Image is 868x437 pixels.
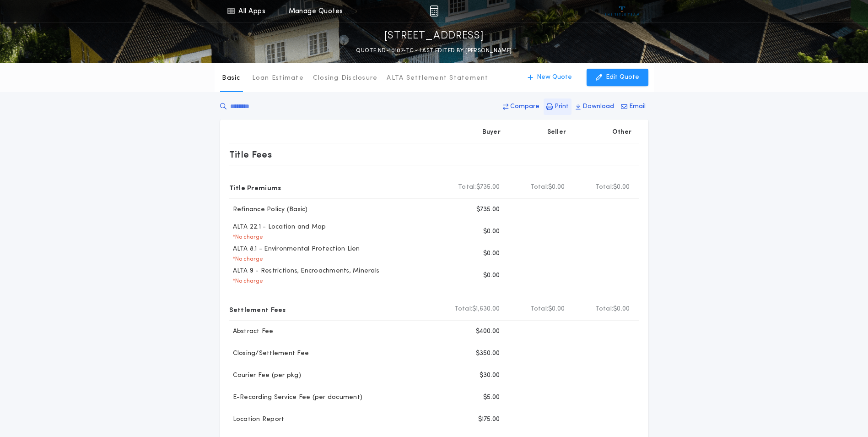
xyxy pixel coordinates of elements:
[229,147,272,162] p: Title Fees
[476,327,500,336] p: $400.00
[384,29,484,44] p: [STREET_ADDRESS]
[229,371,301,380] p: Courier Fee (per pkg)
[530,305,549,314] b: Total:
[229,245,360,254] p: ALTA 8.1 - Environmental Protection Lien
[229,267,380,276] p: ALTA 9 - Restrictions, Encroachments, Minerals
[229,223,326,232] p: ALTA 22.1 - Location and Map
[573,98,617,115] button: Download
[548,183,565,192] span: $0.00
[222,74,240,83] p: Basic
[518,69,581,86] button: New Quote
[356,46,512,55] p: QUOTE ND-10107-TC - LAST EDITED BY [PERSON_NAME]
[476,205,500,214] p: $735.00
[229,234,264,241] p: * No charge
[476,349,500,358] p: $350.00
[587,69,648,86] button: Edit Quote
[430,5,438,16] img: img
[478,415,500,424] p: $175.00
[500,98,542,115] button: Compare
[629,102,646,111] p: Email
[229,415,285,424] p: Location Report
[582,102,614,111] p: Download
[483,271,500,280] p: $0.00
[555,102,569,111] p: Print
[547,128,566,137] p: Seller
[613,183,630,192] span: $0.00
[458,183,476,192] b: Total:
[482,128,501,137] p: Buyer
[252,74,304,83] p: Loan Estimate
[229,327,274,336] p: Abstract Fee
[483,249,500,258] p: $0.00
[618,98,648,115] button: Email
[530,183,549,192] b: Total:
[229,205,308,214] p: Refinance Policy (Basic)
[595,183,614,192] b: Total:
[612,128,631,137] p: Other
[229,302,286,317] p: Settlement Fees
[613,305,630,314] span: $0.00
[472,305,500,314] span: $1,630.00
[387,74,488,83] p: ALTA Settlement Statement
[480,371,500,380] p: $30.00
[476,183,500,192] span: $735.00
[606,73,639,82] p: Edit Quote
[229,393,363,402] p: E-Recording Service Fee (per document)
[229,349,309,358] p: Closing/Settlement Fee
[605,6,639,16] img: vs-icon
[229,256,264,263] p: * No charge
[229,180,281,195] p: Title Premiums
[483,393,500,402] p: $5.00
[313,74,378,83] p: Closing Disclosure
[454,305,473,314] b: Total:
[483,227,500,236] p: $0.00
[537,73,572,82] p: New Quote
[229,278,264,285] p: * No charge
[595,305,614,314] b: Total:
[548,305,565,314] span: $0.00
[544,98,571,115] button: Print
[510,102,539,111] p: Compare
